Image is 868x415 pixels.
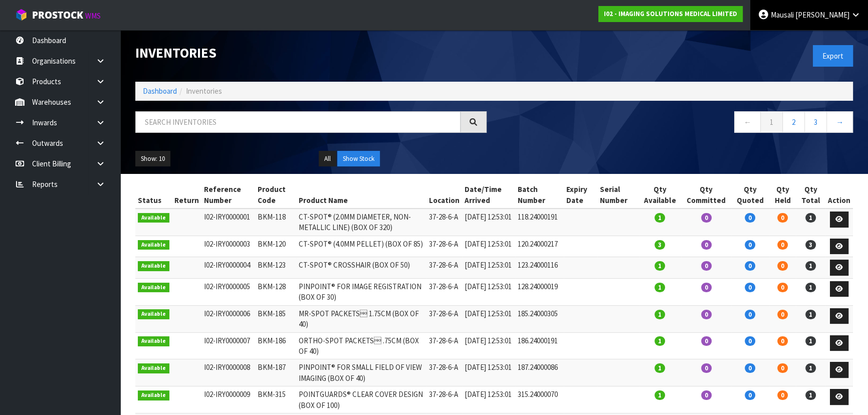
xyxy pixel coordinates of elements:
[296,209,427,236] td: CT-SPOT® (2.0MM DIAMETER, NON-METALLIC LINE) (BOX OF 320)
[777,310,788,319] span: 0
[564,181,597,209] th: Expiry Date
[15,9,28,21] img: cube-alt.png
[745,336,755,346] span: 0
[515,386,564,413] td: 315.24000070
[138,390,169,400] span: Available
[319,151,336,167] button: All
[701,390,712,400] span: 0
[426,236,462,257] td: 37-28-6-A
[426,332,462,359] td: 37-28-6-A
[296,181,427,209] th: Product Name
[777,261,788,271] span: 0
[805,240,816,250] span: 3
[426,386,462,413] td: 37-28-6-A
[805,261,816,271] span: 1
[515,305,564,332] td: 185.24000305
[186,86,222,96] span: Inventories
[462,181,515,209] th: Date/Time Arrived
[701,363,712,373] span: 0
[462,305,515,332] td: [DATE] 12:53:01
[138,261,169,271] span: Available
[777,240,788,250] span: 0
[255,305,296,332] td: BKM-185
[426,209,462,236] td: 37-28-6-A
[745,283,755,292] span: 0
[745,363,755,373] span: 0
[138,240,169,250] span: Available
[701,336,712,346] span: 0
[255,359,296,386] td: BKM-187
[804,111,827,133] a: 3
[745,213,755,223] span: 0
[201,332,255,359] td: I02-IRY0000007
[255,181,296,209] th: Product Code
[255,278,296,305] td: BKM-128
[701,213,712,223] span: 0
[426,181,462,209] th: Location
[701,283,712,292] span: 0
[201,359,255,386] td: I02-IRY0000008
[337,151,380,167] button: Show Stock
[771,10,794,20] span: Mausali
[255,236,296,257] td: BKM-120
[805,283,816,292] span: 1
[777,213,788,223] span: 0
[731,181,769,209] th: Qty Quoted
[655,336,665,346] span: 1
[201,278,255,305] td: I02-IRY0000005
[515,257,564,279] td: 123.24000116
[462,257,515,279] td: [DATE] 12:53:01
[805,363,816,373] span: 1
[296,332,427,359] td: ORTHO-SPOT PACKETS .75CM (BOX OF 40)
[201,209,255,236] td: I02-IRY0000001
[805,310,816,319] span: 1
[805,336,816,346] span: 1
[681,181,731,209] th: Qty Committed
[462,278,515,305] td: [DATE] 12:53:01
[296,305,427,332] td: MR-SPOT PACKETS 1.75CM (BOX OF 40)
[201,236,255,257] td: I02-IRY0000003
[655,390,665,400] span: 1
[138,363,169,373] span: Available
[655,240,665,250] span: 3
[135,45,487,60] h1: Inventories
[515,278,564,305] td: 128.24000019
[655,310,665,319] span: 1
[138,213,169,223] span: Available
[462,332,515,359] td: [DATE] 12:53:01
[296,257,427,279] td: CT-SPOT® CROSSHAIR (BOX OF 50)
[201,386,255,413] td: I02-IRY0000009
[745,310,755,319] span: 0
[805,213,816,223] span: 1
[255,386,296,413] td: BKM-315
[255,209,296,236] td: BKM-118
[655,213,665,223] span: 1
[639,181,682,209] th: Qty Available
[795,10,849,20] span: [PERSON_NAME]
[734,111,761,133] a: ←
[515,181,564,209] th: Batch Number
[143,86,177,96] a: Dashboard
[515,359,564,386] td: 187.24000086
[426,305,462,332] td: 37-28-6-A
[201,181,255,209] th: Reference Number
[296,359,427,386] td: PINPOINT® FOR SMALL FIELD OF VIEW IMAGING (BOX OF 40)
[598,6,743,22] a: I02 - IMAGING SOLUTIONS MEDICAL LIMITED
[296,386,427,413] td: POINTGUARDS® CLEAR COVER DESIGN (BOX OF 100)
[597,181,638,209] th: Serial Number
[135,181,172,209] th: Status
[255,257,296,279] td: BKM-123
[255,332,296,359] td: BKM-186
[135,111,461,133] input: Search inventories
[135,151,170,167] button: Show: 10
[782,111,805,133] a: 2
[745,240,755,250] span: 0
[825,181,853,209] th: Action
[604,10,737,18] strong: I02 - IMAGING SOLUTIONS MEDICAL LIMITED
[655,363,665,373] span: 1
[701,310,712,319] span: 0
[172,181,201,209] th: Return
[777,363,788,373] span: 0
[826,111,853,133] a: →
[32,9,83,22] span: ProStock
